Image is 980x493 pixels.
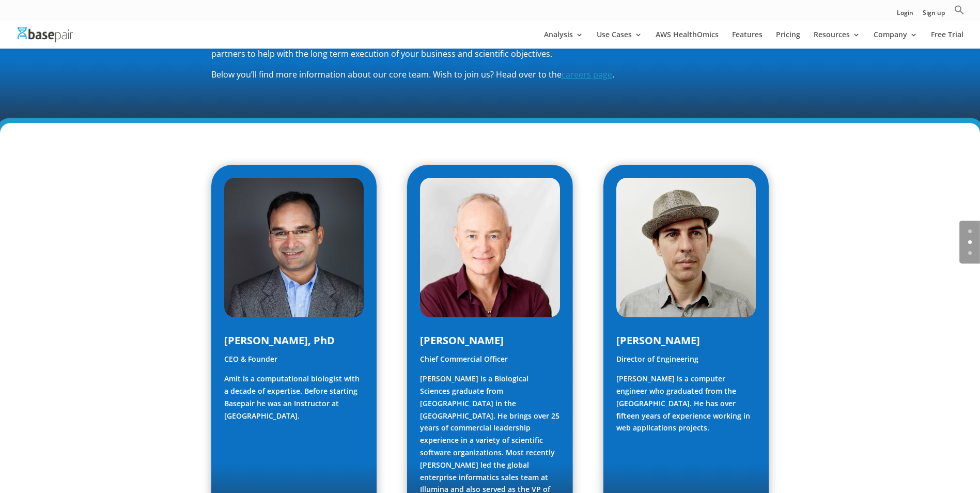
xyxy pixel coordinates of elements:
[18,27,73,42] img: Basepair
[544,31,583,49] a: Analysis
[874,31,917,49] a: Company
[954,5,965,15] svg: Search
[968,240,972,244] a: 1
[224,333,335,347] span: [PERSON_NAME], PhD
[923,10,945,21] a: Sign up
[224,353,364,373] p: CEO & Founder
[616,373,756,434] p: [PERSON_NAME] is a computer engineer who graduated from the [GEOGRAPHIC_DATA]. He has over fiftee...
[968,229,972,233] a: 0
[968,251,972,255] a: 2
[612,69,614,80] span: .
[931,31,963,49] a: Free Trial
[954,5,965,21] a: Search Icon Link
[420,333,504,347] span: [PERSON_NAME]
[776,31,800,49] a: Pricing
[897,10,913,21] a: Login
[597,31,642,49] a: Use Cases
[814,31,860,49] a: Resources
[782,419,968,481] iframe: Drift Widget Chat Controller
[732,31,763,49] a: Features
[616,353,756,373] p: Director of Engineering
[224,373,364,422] p: Amit is a computational biologist with a decade of expertise. Before starting Basepair he was an ...
[616,333,700,347] span: [PERSON_NAME]
[211,69,562,80] span: Below you’ll find more information about our core team. Wish to join us? Head over to the
[420,353,559,373] p: Chief Commercial Officer
[562,69,612,80] a: careers page
[656,31,719,49] a: AWS HealthOmics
